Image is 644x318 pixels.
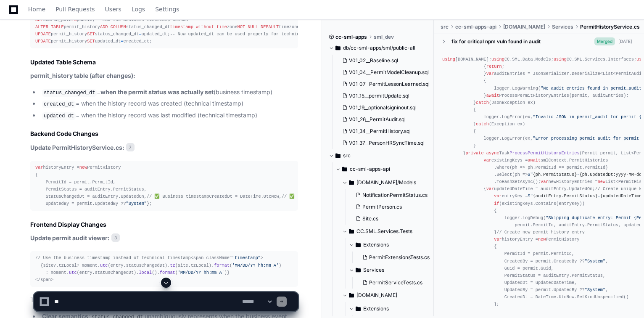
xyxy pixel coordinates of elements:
button: db/cc-sml-apps/sml/public-all [329,41,428,55]
span: SET [87,32,95,37]
span: "System" [126,201,147,206]
svg: Directory [335,151,340,161]
span: utc [100,263,108,268]
span: await [528,158,541,163]
span: V01_04__PermitModelCleanup.sql [349,69,429,76]
svg: Directory [356,265,361,275]
span: {ph.PermitStatus} [533,172,577,177]
span: new [79,165,87,170]
span: if [494,201,499,206]
button: Extensions [349,238,441,252]
span: catch [476,122,489,127]
span: cc-sml-apps-api [455,24,496,30]
span: PermitPerson.cs [362,204,402,210]
button: CC.SML.Services.Tests [342,225,441,238]
span: var [541,179,548,184]
li: = (business timestamp) [40,87,298,98]
span: 'MM/DD/YY hh:mm A' [178,270,224,275]
strong: Update permit audit viewer: [30,234,110,241]
span: Merged [594,37,615,45]
span: var [486,186,494,191]
svg: Directory [335,43,340,53]
button: src [329,149,428,162]
button: PermitPerson.cs [352,201,436,213]
span: format [214,263,230,268]
code: status_changed_dt [42,89,97,97]
span: V01_15__permitUpdate.sql [349,93,409,99]
span: using [491,57,504,62]
span: Logs [132,7,145,12]
button: V01_26__PermitAudit.sql [339,114,429,125]
span: statusChangedDt [126,263,165,268]
span: {auditEntry.PermitStatus} [533,193,598,199]
span: = [121,39,123,44]
span: V01_26__PermitAudit.sql [349,116,406,123]
span: var [35,165,43,170]
button: PermitServiceTests.cs [359,277,436,289]
span: var [494,193,501,199]
svg: Directory [342,164,347,174]
span: COLUMN [111,24,126,29]
span: V01_07__PermitLessonLearned.sql [349,81,430,87]
button: V01_15__permitUpdate.sql [339,90,429,102]
button: V01_19__optionalsigninout.sql [339,102,429,114]
div: search_path public; permit_history status_changed_dt zone timezone( , now()); permit_history stat... [35,9,293,45]
button: cc-sml-apps-api [335,162,434,176]
div: [DATE] [618,38,632,45]
button: V01_07__PermitLessonLearned.sql [339,78,429,90]
span: var [486,71,494,76]
h2: Frontend Display Changes [30,220,298,229]
span: ProcessPermitHistoryEntries [509,151,579,156]
span: statusChangedDt [95,270,134,275]
li: = when the history record was created (technical timestamp) [40,99,298,109]
svg: Directory [356,240,361,250]
span: using [442,57,455,62]
div: fix for critical npm vuln found in audit [451,38,541,45]
span: tzLocal [191,263,209,268]
span: Services [552,24,573,30]
span: var [484,158,491,163]
span: TO [71,17,77,22]
span: -- Add the business timestamp column [95,17,188,22]
span: UPDATE [35,39,51,44]
span: NOT NULL [238,24,258,29]
span: cc-sml-apps-api [350,166,390,172]
span: new [598,179,605,184]
span: tzLocal [58,263,77,268]
span: format [160,270,175,275]
span: DEFAULT [261,24,279,29]
span: sml_dev [374,34,394,40]
button: PermitExtensionsTests.cs [359,252,436,263]
button: V01_34__PermitHistory.sql [339,125,429,137]
span: new [538,237,546,242]
span: V01_19__optionalsigninout.sql [349,104,417,111]
span: "timestamp" [232,255,261,260]
button: V01_02__Baseline.sql [339,55,429,66]
span: // Create new permit history entry [496,230,584,235]
span: catch [476,100,489,105]
span: PermitExtensionsTests.cs [369,254,430,261]
span: ALTER TABLE [35,24,64,29]
span: time [216,24,227,29]
h2: Backend Code Changes [30,130,298,138]
span: V01_02__Baseline.sql [349,57,398,64]
span: = [139,32,141,37]
span: utc [69,270,77,275]
span: // Use the business timestamp instead of technical timestamp [35,255,191,260]
code: updated_dt [42,112,76,120]
span: CC.SML.Services.Tests [356,228,412,235]
span: ADD [100,24,108,29]
span: timestamp [170,24,193,29]
button: [DOMAIN_NAME]/Models [342,176,441,189]
div: <span className= > {site?. ? moment. (entry. ). (site. ). ( ) : moment. (entry. ). (). ( )} </span> [35,254,293,284]
span: 7 [126,143,135,151]
span: -- Now updated_dt can be used properly for technical row updates [170,32,335,37]
span: UPDATE [35,32,51,37]
button: V01_04__PermitModelCleanup.sql [339,66,429,78]
span: var [494,237,501,242]
span: cc-sml-apps [335,34,367,40]
span: V01_34__PermitHistory.sql [349,128,411,135]
span: SET [87,39,95,44]
span: 3 [111,233,120,242]
strong: when the permit status was actually set [100,88,214,95]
